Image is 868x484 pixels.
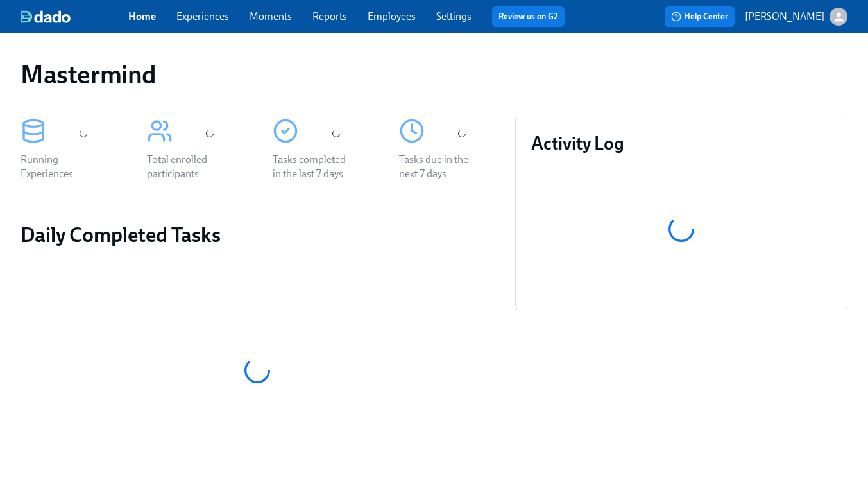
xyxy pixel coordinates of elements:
[492,6,565,27] button: Review us on G2
[250,10,292,22] a: Moments
[21,10,128,23] a: dado
[665,6,735,27] button: Help Center
[498,10,558,23] a: Review us on G2
[21,10,71,23] img: dado
[745,8,847,26] button: [PERSON_NAME]
[436,10,472,22] a: Settings
[273,153,355,181] div: Tasks completed in the last 7 days
[128,10,156,22] a: Home
[368,10,416,22] a: Employees
[21,153,103,181] div: Running Experiences
[745,10,824,24] p: [PERSON_NAME]
[21,59,157,90] h1: Mastermind
[147,153,229,181] div: Total enrolled participants
[399,153,481,181] div: Tasks due in the next 7 days
[21,222,495,248] h2: Daily Completed Tasks
[671,10,728,23] span: Help Center
[312,10,347,22] a: Reports
[176,10,229,22] a: Experiences
[531,132,831,155] h3: Activity Log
